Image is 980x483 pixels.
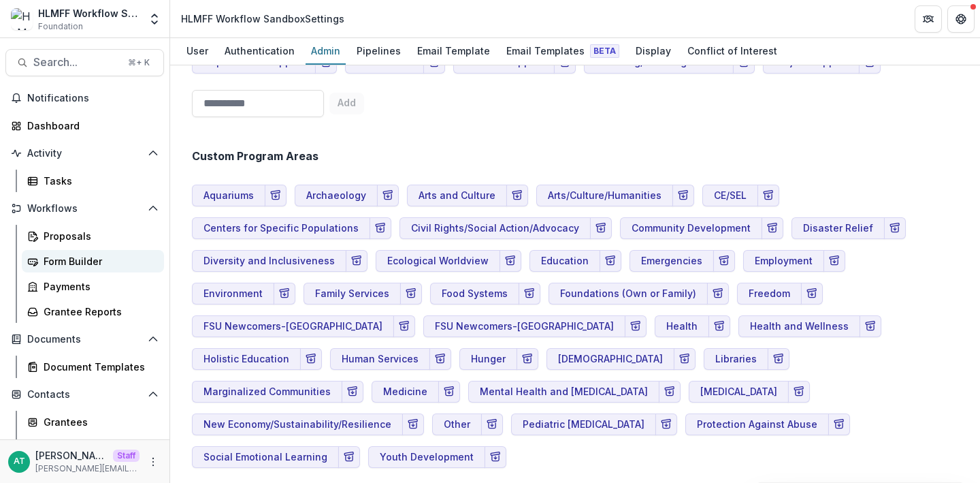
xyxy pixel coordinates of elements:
button: Archive Program Area [506,185,528,206]
button: Notifications [5,87,164,109]
button: Pediatric [MEDICAL_DATA] [511,414,656,435]
button: Search... [5,49,164,76]
a: Form Builder [22,250,164,272]
p: [PERSON_NAME] [35,448,108,463]
button: Open Workflows [5,198,164,219]
h2: Custom Program Areas [192,150,318,163]
a: Email Templates Beta [501,38,625,65]
a: Grantees [22,411,164,433]
button: Archive Program Area [429,348,451,370]
div: HLMFF Workflow Sandbox Settings [181,12,344,26]
div: Authentication [219,41,300,61]
button: Protection Against Abuse [685,414,829,435]
button: Civil Rights/Social Action/Advocacy [399,217,591,239]
a: Admin [306,38,346,65]
button: Archive Program Area [265,185,287,206]
a: Communications [22,436,164,458]
button: New Economy/Sustainability/Resilience [192,414,403,435]
div: Email Template [412,41,495,61]
button: Environment [192,283,274,305]
button: Archive Program Area [481,414,503,435]
button: Archive Program Area [590,217,612,239]
nav: breadcrumb [176,9,350,29]
a: Display [630,38,676,65]
div: Payments [44,279,153,294]
button: Aquariums [192,185,265,206]
div: Proposals [44,229,153,243]
div: Display [630,41,676,61]
button: Diversity and Inclusiveness [192,250,346,272]
button: Arts and Culture [407,185,507,206]
button: [MEDICAL_DATA] [689,381,789,403]
button: Archive Program Area [393,315,415,337]
button: Ecological Worldview [376,250,500,272]
button: Get Help [947,5,975,33]
button: Disaster Relief [791,217,885,239]
a: Tasks [22,170,164,192]
div: ⌘ + K [125,55,152,70]
button: Archive Program Area [625,315,647,337]
span: Contacts [27,389,142,401]
button: Emergencies [630,250,714,272]
button: Centers for Specific Populations [192,217,370,239]
button: FSU Newcomers-[GEOGRAPHIC_DATA] [423,315,625,337]
button: Archive Program Area [762,217,783,239]
span: Activity [27,148,142,159]
div: Pipelines [351,41,406,61]
div: Grantee Reports [44,305,153,319]
button: Education [529,250,600,272]
button: Archive Program Area [674,348,696,370]
button: Archive Program Area [346,250,367,272]
button: Archive Program Area [659,381,681,403]
span: Workflows [27,203,142,215]
button: Medicine [372,381,439,403]
div: Tasks [44,174,153,188]
button: Archive Program Area [300,348,322,370]
div: HLMFF Workflow Sandbox [38,6,140,20]
div: Document Templates [44,360,153,374]
a: Dashboard [5,114,164,137]
button: Archive Program Area [274,283,295,305]
button: Add [329,93,364,114]
button: FSU Newcomers-[GEOGRAPHIC_DATA] [192,315,394,337]
button: Archive Program Area [713,250,735,272]
button: Archive Program Area [438,381,460,403]
button: Freedom [737,283,802,305]
button: Archive Program Area [828,414,850,435]
a: Grantee Reports [22,300,164,323]
a: Authentication [219,38,300,65]
button: Holistic Education [192,348,301,370]
button: Community Development [620,217,762,239]
a: Conflict of Interest [682,38,783,65]
span: Beta [590,44,619,58]
button: Archive Program Area [400,283,422,305]
button: Libraries [704,348,768,370]
div: Conflict of Interest [682,41,783,61]
div: User [181,41,214,61]
button: [DEMOGRAPHIC_DATA] [546,348,674,370]
a: Document Templates [22,356,164,378]
span: Notifications [27,93,159,104]
button: Archive Program Area [707,283,729,305]
div: Admin [306,41,346,61]
button: Archive Program Area [655,414,677,435]
a: Proposals [22,225,164,247]
button: Marginalized Communities [192,381,342,403]
button: Employment [743,250,824,272]
a: Email Template [412,38,495,65]
button: Archive Program Area [402,414,424,435]
p: [PERSON_NAME][EMAIL_ADDRESS][DOMAIN_NAME] [35,463,140,475]
button: Mental Health and [MEDICAL_DATA] [468,381,659,403]
button: Archaeology [295,185,378,206]
button: Archive Program Area [757,185,779,206]
button: Arts/Culture/Humanities [536,185,673,206]
button: Archive Program Area [708,315,730,337]
button: Open Documents [5,328,164,350]
button: Archive Program Area [342,381,363,403]
button: Archive Program Area [600,250,621,272]
button: Archive Program Area [884,217,906,239]
div: Dashboard [27,119,153,133]
button: Archive Program Area [801,283,823,305]
p: Staff [113,450,140,462]
button: Archive Program Area [485,446,506,468]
